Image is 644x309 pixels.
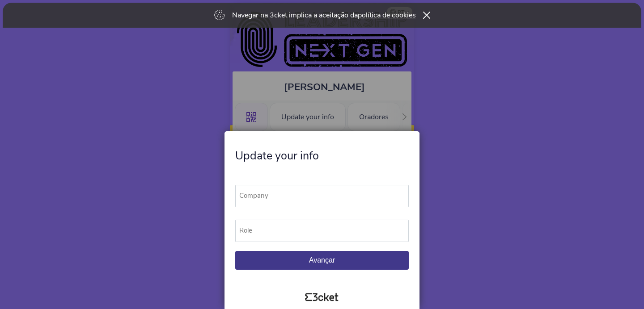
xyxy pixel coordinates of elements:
button: Avançar [235,251,409,270]
a: política de cookies [358,10,416,20]
label: Company [235,185,417,207]
p: Navegar na 3cket implica a aceitação da [232,10,416,20]
label: Role [235,220,417,242]
h4: Update your info [235,148,409,163]
span: Avançar [309,256,335,264]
